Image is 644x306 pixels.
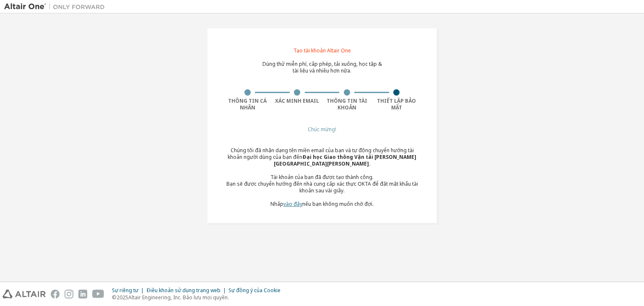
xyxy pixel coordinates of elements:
[270,174,374,181] font: Tài khoản của bạn đã được tạo thành công.
[78,290,87,298] img: linkedin.svg
[270,200,283,207] font: Nhấp
[4,3,109,11] img: Altair One
[369,160,371,167] font: .
[229,287,280,294] font: Sự đồng ý của Cookie
[274,153,417,167] font: Đại học Giao thông Vận tải [PERSON_NAME][GEOGRAPHIC_DATA][PERSON_NAME]
[128,294,229,301] font: Altair Engineering, Inc. Bảo lưu mọi quyền.
[327,97,367,111] font: Thông tin tài khoản
[3,290,46,298] img: altair_logo.svg
[302,200,374,207] font: nếu bạn không muốn chờ đợi.
[51,290,60,298] img: facebook.svg
[228,147,414,161] font: Chúng tôi đã nhận dạng tên miền email của bạn và tự động chuyển hướng tài khoản người dùng của bạ...
[262,60,382,67] font: Dùng thử miễn phí, cấp phép, tải xuống, học tập &
[293,67,351,74] font: tài liệu và nhiều hơn nữa.
[228,97,267,111] font: Thông tin cá nhân
[377,97,416,111] font: Thiết lập bảo mật
[112,294,117,301] font: ©
[293,47,351,54] font: Tạo tài khoản Altair One
[117,294,128,301] font: 2025
[308,126,336,133] font: Chúc mừng!
[283,200,302,207] a: vào đây
[226,180,418,194] font: Bạn sẽ được chuyển hướng đến nhà cung cấp xác thực OKTA để đặt mật khẩu tài khoản sau vài giây.
[146,287,221,294] font: Điều khoản sử dụng trang web
[112,287,138,294] font: Sự riêng tư
[65,290,73,298] img: instagram.svg
[92,290,104,298] img: youtube.svg
[275,97,319,104] font: Xác minh Email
